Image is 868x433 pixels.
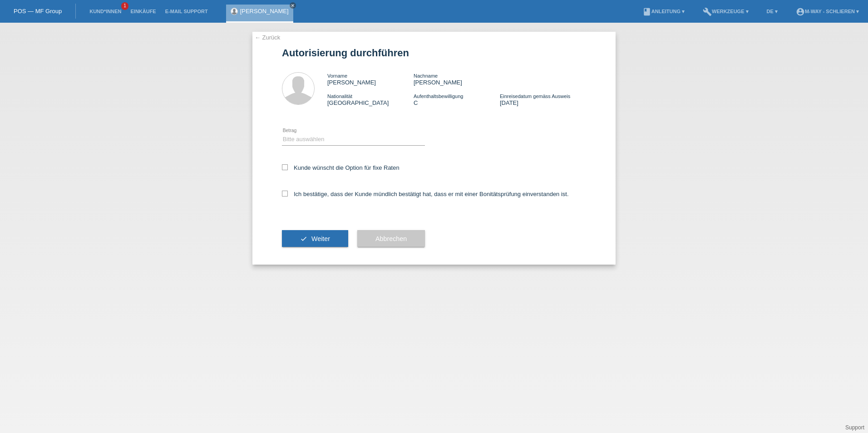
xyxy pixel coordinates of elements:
div: [DATE] [500,93,586,106]
div: [GEOGRAPHIC_DATA] [327,93,414,106]
i: build [703,7,712,16]
i: close [291,3,295,8]
a: close [290,2,296,9]
span: Weiter [311,235,330,242]
i: check [300,235,307,242]
div: [PERSON_NAME] [414,72,500,86]
h1: Autorisierung durchführen [282,47,586,59]
span: Aufenthaltsbewilligung [414,93,463,99]
a: POS — MF Group [14,8,62,15]
i: book [642,7,651,16]
a: buildWerkzeuge ▾ [698,9,753,14]
a: Einkäufe [126,9,160,14]
span: Nachname [414,73,438,79]
a: DE ▾ [762,9,782,14]
a: ← Zurück [255,34,280,41]
label: Ich bestätige, dass der Kunde mündlich bestätigt hat, dass er mit einer Bonitätsprüfung einversta... [282,191,569,197]
a: bookAnleitung ▾ [638,9,689,14]
div: C [414,93,500,106]
span: Nationalität [327,93,352,99]
span: 1 [121,2,128,10]
span: Abbrechen [375,235,407,242]
span: Vorname [327,73,347,79]
label: Kunde wünscht die Option für fixe Raten [282,164,399,171]
i: account_circle [796,7,805,16]
a: Support [845,424,864,431]
a: E-Mail Support [161,9,212,14]
a: account_circlem-way - Schlieren ▾ [791,9,863,14]
span: Einreisedatum gemäss Ausweis [500,93,570,99]
button: Abbrechen [357,230,425,247]
div: [PERSON_NAME] [327,72,414,86]
a: [PERSON_NAME] [240,8,289,15]
button: check Weiter [282,230,348,247]
a: Kund*innen [85,9,126,14]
